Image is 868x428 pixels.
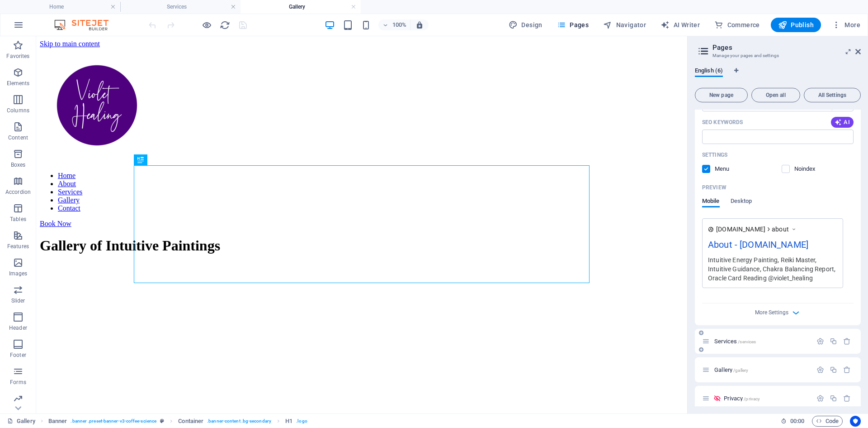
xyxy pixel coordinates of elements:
span: Code [816,416,839,427]
span: New page [699,92,744,98]
button: More [828,18,864,32]
i: Reload page [220,20,230,30]
span: Publish [778,20,814,29]
span: Pages [557,20,589,29]
button: AI [831,117,854,128]
span: Services [714,338,756,345]
button: More Settings [773,307,783,318]
button: Design [505,18,546,32]
p: Tables [10,216,26,223]
p: Preview of your page in search results [702,184,726,191]
div: Remove [843,394,851,402]
span: /services [738,339,756,344]
p: Elements [7,80,30,87]
span: about [772,225,789,234]
button: Pages [553,18,592,32]
p: Features [7,243,29,250]
button: 100% [378,19,410,30]
span: : [797,418,798,424]
i: This element is a customizable preset [160,418,164,423]
div: Services/services [712,338,812,344]
span: 00 00 [790,416,804,427]
div: Remove [843,337,851,345]
h6: 100% [392,19,406,30]
span: Design [509,20,542,29]
div: Remove [843,366,851,374]
span: Desktop [731,196,752,208]
span: . banner-content .bg-secondary [207,416,271,427]
button: Click here to leave preview mode and continue editing [201,19,212,30]
i: On resize automatically adjust zoom level to fit chosen device. [415,21,424,29]
span: /privacy [744,396,760,401]
span: English (6) [695,65,723,78]
span: Click to select. Double-click to edit [178,416,203,427]
h4: Services [120,2,241,12]
span: Navigator [603,20,646,29]
p: SEO Keywords [702,119,743,126]
span: Mobile [702,196,720,208]
h6: Session time [781,416,805,427]
h4: Gallery [241,2,361,12]
button: Code [812,416,843,427]
div: Duplicate [830,394,837,402]
p: Forms [10,379,26,386]
h3: Manage your pages and settings [712,52,843,60]
span: Gallery [714,366,748,373]
a: Click to cancel selection. Double-click to open Pages [7,416,35,427]
p: Columns [7,107,29,114]
div: Intuitive Energy Painting, Reiki Master, Intuitive Guidance, Chakra Balancing Report, Oracle Card... [708,255,837,283]
div: Language Tabs [695,67,861,84]
div: Duplicate [830,337,837,345]
span: Click to open page [724,395,760,402]
button: Open all [751,88,800,102]
div: Gallery/gallery [712,367,812,373]
div: Preview [702,197,752,215]
span: Click to select. Double-click to edit [48,416,67,427]
p: Settings [702,151,727,159]
div: Settings [816,394,824,402]
p: Favorites [6,53,29,60]
div: Settings [816,337,824,345]
button: Usercentrics [850,416,861,427]
p: Boxes [11,161,26,168]
p: Images [9,270,28,277]
a: Skip to main content [4,4,64,11]
button: New page [695,88,748,102]
nav: breadcrumb [48,416,307,427]
div: Duplicate [830,366,837,374]
div: Privacy/privacy [721,395,812,401]
span: Click to select. Double-click to edit [285,416,292,427]
button: Publish [771,18,821,32]
span: More [832,20,860,29]
span: . banner .preset-banner-v3-coffee-science [71,416,156,427]
p: Content [8,134,28,141]
span: . logo [296,416,307,427]
span: Commerce [714,20,760,29]
span: Open all [755,92,796,98]
p: Instruct search engines to exclude this page from search results. [794,165,824,173]
p: Define if you want this page to be shown in auto-generated navigation. [715,165,744,173]
h2: Pages [712,43,861,52]
button: reload [219,19,230,30]
button: Navigator [599,18,650,32]
span: [DOMAIN_NAME] [716,225,765,234]
span: /gallery [733,368,748,373]
button: AI Writer [657,18,703,32]
div: Settings [816,366,824,374]
img: Editor Logo [52,19,120,30]
span: More Settings [755,309,788,316]
div: Design (Ctrl+Alt+Y) [505,18,546,32]
p: Accordion [5,188,31,196]
p: Footer [10,351,26,359]
div: About - [DOMAIN_NAME] [708,238,837,255]
p: Header [9,324,27,332]
button: All Settings [804,88,861,102]
span: AI [835,119,850,126]
p: Slider [11,297,25,304]
button: Commerce [711,18,764,32]
span: All Settings [808,92,857,98]
span: AI Writer [660,20,700,29]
